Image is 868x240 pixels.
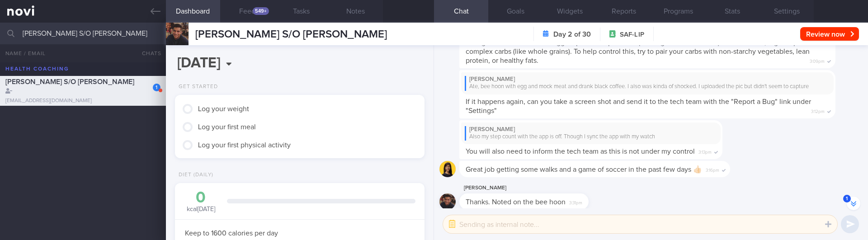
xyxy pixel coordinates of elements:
[5,78,134,85] span: [PERSON_NAME] S/O [PERSON_NAME]
[465,83,830,90] div: Ate, bee hoon with egg and mock meat and drank black coffee. I also was kinda of shocked. I uploa...
[253,7,269,15] div: 549+
[466,198,566,206] span: Thanks. Noted on the bee hoon
[843,195,851,202] span: 1
[553,30,591,39] strong: Day 2 of 30
[195,29,387,40] span: [PERSON_NAME] S/O [PERSON_NAME]
[153,84,160,91] div: 1
[459,183,616,193] div: [PERSON_NAME]
[184,190,218,214] div: kcal [DATE]
[465,126,717,133] div: [PERSON_NAME]
[620,30,644,39] span: SAF-LIP
[811,106,825,115] span: 3:12pm
[847,197,860,210] button: 1
[130,44,166,62] button: Chats
[466,166,702,173] span: Great job getting some walks and a game of soccer in the past few days 👍🏻
[175,172,213,179] div: Diet (Daily)
[569,198,582,206] span: 3:31pm
[466,98,811,114] span: If it happens again, can you take a screen shot and send it to the tech team with the "Report a B...
[5,98,160,104] div: [EMAIL_ADDRESS][DOMAIN_NAME]
[175,84,218,90] div: Get Started
[185,230,278,237] span: Keep to 1600 calories per day
[465,76,830,83] div: [PERSON_NAME]
[698,147,712,155] span: 3:13pm
[706,165,719,174] span: 3:16pm
[800,27,859,41] button: Review now
[466,39,823,64] span: Eating more carbs leads to bigger spikes. Simple carbs (like sugar or white bread) cause a faster...
[810,56,825,65] span: 3:09pm
[465,133,717,141] div: Also my step count with the app is off. Though I sync the app with my watch
[184,190,218,206] div: 0
[466,148,695,155] span: You will also need to inform the tech team as this is not under my control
